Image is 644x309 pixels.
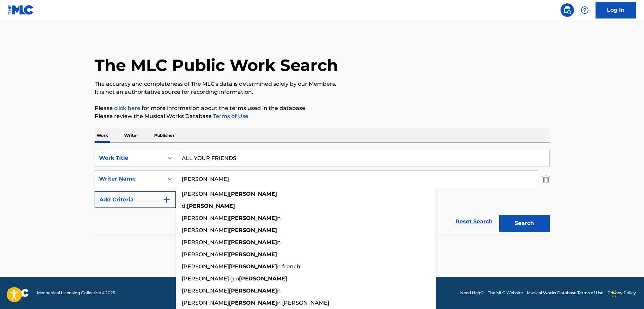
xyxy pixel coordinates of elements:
[182,191,229,197] span: [PERSON_NAME]
[95,80,550,88] p: The accuracy and completeness of The MLC's data is determined solely by our Members.
[182,263,229,270] span: [PERSON_NAME]
[229,215,277,221] strong: [PERSON_NAME]
[182,203,187,209] span: d.
[95,150,550,235] form: Search Form
[229,251,277,258] strong: [PERSON_NAME]
[99,154,160,162] div: Work Title
[277,239,281,245] span: n
[607,290,636,296] a: Privacy Policy
[95,88,550,96] p: It is not an authoritative source for recording information.
[229,263,277,270] strong: [PERSON_NAME]
[229,300,277,306] strong: [PERSON_NAME]
[488,290,523,296] a: The MLC Website
[182,300,229,306] span: [PERSON_NAME]
[277,300,329,306] span: n [PERSON_NAME]
[277,215,281,221] span: n
[152,128,176,143] p: Publisher
[95,55,338,75] h1: The MLC Public Work Search
[578,3,591,17] div: Help
[460,290,484,296] a: Need Help?
[561,3,574,17] a: Public Search
[212,113,248,119] a: Terms of Use
[527,290,603,296] a: Musical Works Database Terms of Use
[452,214,496,229] a: Reset Search
[95,104,550,112] p: Please for more information about the terms used in the database.
[95,191,176,208] button: Add Criteria
[277,263,300,270] span: n french
[229,239,277,245] strong: [PERSON_NAME]
[99,175,160,183] div: Writer Name
[95,112,550,120] p: Please review the Musical Works Database
[182,287,229,294] span: [PERSON_NAME]
[182,275,239,282] span: [PERSON_NAME] g p
[563,6,571,14] img: search
[277,287,281,294] span: n
[95,128,110,143] p: Work
[239,275,287,282] strong: [PERSON_NAME]
[581,6,589,14] img: help
[610,277,644,309] iframe: Chat Widget
[163,196,171,204] img: 9d2ae6d4665cec9f34b9.svg
[8,5,34,15] img: MLC Logo
[182,251,229,258] span: [PERSON_NAME]
[182,215,229,221] span: [PERSON_NAME]
[229,227,277,233] strong: [PERSON_NAME]
[499,215,550,232] button: Search
[37,290,115,296] span: Mechanical Licensing Collective © 2025
[8,289,29,297] img: logo
[187,203,235,209] strong: [PERSON_NAME]
[596,2,636,18] a: Log In
[114,105,140,111] a: click here
[542,170,550,187] img: Delete Criterion
[182,227,229,233] span: [PERSON_NAME]
[182,239,229,245] span: [PERSON_NAME]
[229,287,277,294] strong: [PERSON_NAME]
[612,283,616,304] div: Drag
[122,128,140,143] p: Writer
[229,191,277,197] strong: [PERSON_NAME]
